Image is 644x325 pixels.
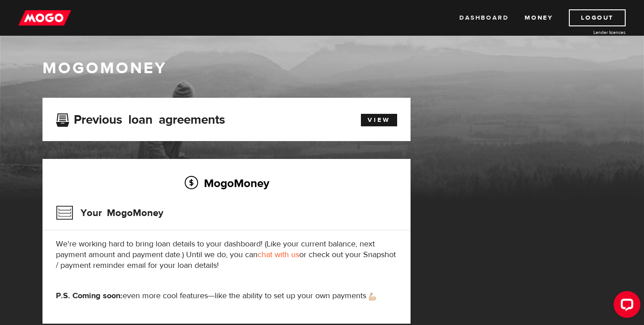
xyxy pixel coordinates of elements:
[258,250,299,260] a: chat with us
[369,293,376,300] img: strong arm emoji
[56,174,397,192] h2: MogoMoney
[56,112,225,124] h3: Previous loan agreements
[525,9,553,26] a: Money
[459,9,508,26] a: Dashboard
[56,291,123,301] strong: P.S. Coming soon:
[42,59,602,78] h1: MogoMoney
[606,287,644,325] iframe: LiveChat chat widget
[56,239,397,271] p: We're working hard to bring loan details to your dashboard! (Like your current balance, next paym...
[56,291,397,301] p: even more cool features—like the ability to set up your own payments
[569,9,626,26] a: Logout
[559,29,626,36] a: Lender licences
[56,201,163,225] h3: Your MogoMoney
[18,9,71,26] img: mogo_logo-11ee424be714fa7cbb0f0f49df9e16ec.png
[361,114,397,126] a: View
